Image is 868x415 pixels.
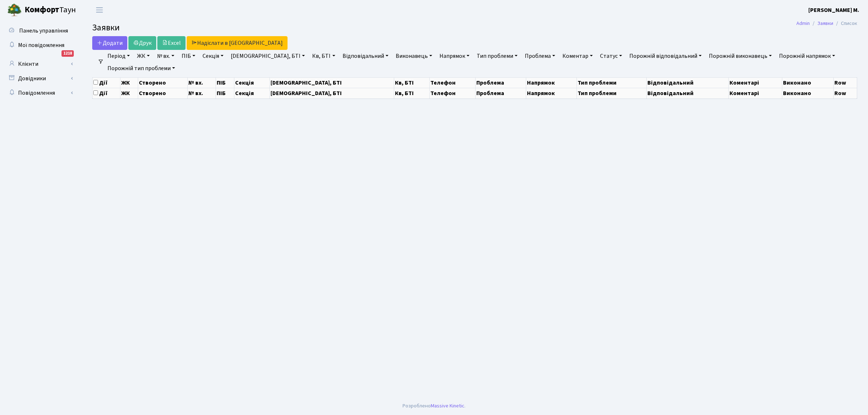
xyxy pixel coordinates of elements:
a: Тип проблеми [474,50,520,62]
th: № вх. [187,88,216,98]
th: Відповідальний [647,88,729,98]
a: ЖК [134,50,153,62]
th: Проблема [476,77,526,88]
a: Massive Kinetic [431,402,464,410]
b: Комфорт [25,4,59,16]
a: Період [105,50,133,62]
th: Створено [138,77,187,88]
a: [DEMOGRAPHIC_DATA], БТІ [228,50,308,62]
a: Порожній напрямок [776,50,838,62]
a: Панель управління [4,23,76,38]
a: Додати [92,36,127,50]
th: Проблема [476,88,526,98]
th: Row [834,88,857,98]
img: logo.png [7,3,22,17]
a: Заявки [817,20,833,27]
th: Створено [138,88,187,98]
a: Повідомлення [4,86,76,100]
a: № вх. [154,50,177,62]
th: Напрямок [526,88,577,98]
th: Відповідальний [647,77,729,88]
div: Розроблено . [403,402,465,410]
th: Телефон [429,77,476,88]
nav: breadcrumb [786,16,868,31]
th: Телефон [429,88,476,98]
th: Напрямок [526,77,577,88]
th: Виконано [782,77,834,88]
a: [PERSON_NAME] М. [808,6,859,14]
span: Мої повідомлення [18,41,64,49]
a: Клієнти [4,57,76,71]
th: Тип проблеми [577,77,647,88]
a: Кв, БТІ [309,50,338,62]
th: Коментарі [729,88,782,98]
a: Порожній тип проблеми [105,62,178,74]
th: Тип проблеми [577,88,647,98]
span: Заявки [92,21,120,34]
th: Секція [234,77,269,88]
th: Кв, БТІ [394,88,429,98]
a: Довідники [4,71,76,86]
a: Admin [796,20,810,27]
a: Відповідальний [340,50,391,62]
a: Коментар [559,50,596,62]
a: Надіслати в [GEOGRAPHIC_DATA] [187,36,288,50]
span: Таун [25,4,76,16]
th: ЖК [120,77,138,88]
a: Статус [597,50,625,62]
th: № вх. [187,77,216,88]
th: Секція [234,88,269,98]
a: ПІБ [179,50,198,62]
button: Переключити навігацію [90,4,109,16]
a: Порожній відповідальний [626,50,705,62]
span: Додати [97,39,123,47]
th: Коментарі [729,77,782,88]
li: Список [833,20,857,27]
a: Секція [200,50,226,62]
a: Порожній виконавець [706,50,775,62]
a: Проблема [522,50,558,62]
th: Виконано [782,88,834,98]
a: Excel [157,36,186,50]
a: Напрямок [437,50,472,62]
th: ПІБ [216,77,234,88]
th: Row [834,77,857,88]
b: [PERSON_NAME] М. [808,6,859,14]
th: ПІБ [216,88,234,98]
th: Кв, БТІ [394,77,429,88]
th: [DEMOGRAPHIC_DATA], БТІ [269,88,394,98]
th: [DEMOGRAPHIC_DATA], БТІ [269,77,394,88]
th: ЖК [120,88,138,98]
a: Друк [128,36,156,50]
span: Панель управління [19,27,68,35]
th: Дії [93,88,120,98]
div: 1218 [61,50,74,57]
a: Виконавець [393,50,435,62]
th: Дії [93,77,120,88]
a: Мої повідомлення1218 [4,38,76,52]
